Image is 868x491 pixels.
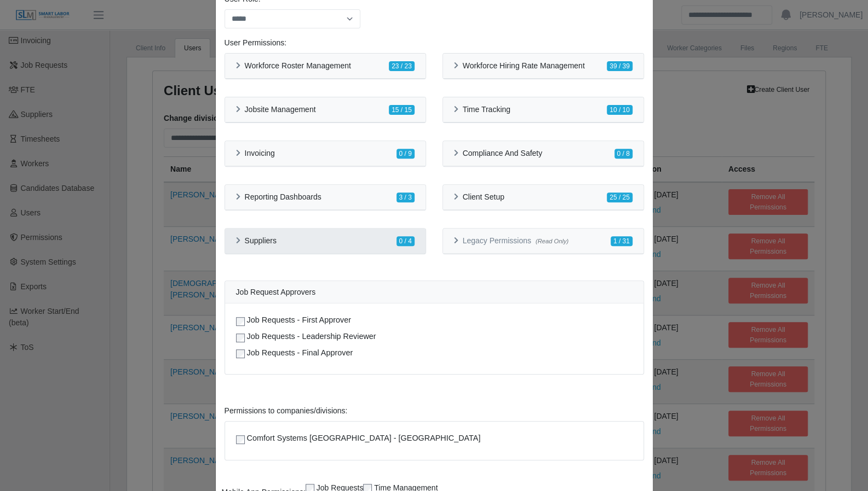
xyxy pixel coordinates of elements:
h6: Suppliers [245,236,277,245]
label: Permissions to companies/divisions: [225,405,348,417]
h6: Job Request Approvers [236,288,633,297]
h6: Legacy Permissions [463,236,569,245]
span: 0 / 9 [396,149,415,159]
span: 1 / 31 [611,236,633,246]
span: 15 / 15 [389,105,414,115]
label: Job Requests - Final Approver [247,347,353,359]
h6: Reporting Dashboards [245,192,321,202]
h6: Client Setup [463,192,504,202]
span: 39 / 39 [607,61,632,71]
span: (Read Only) [536,238,568,244]
label: User Permissions: [225,37,287,49]
span: 0 / 4 [396,236,415,246]
span: 3 / 3 [396,192,415,202]
span: 23 / 23 [389,61,414,71]
span: 0 / 8 [614,149,633,159]
label: Job Requests - First Approver [247,314,351,326]
h6: Jobsite Management [245,105,316,114]
h6: Workforce Roster Management [245,61,351,71]
h6: Invoicing [245,149,275,158]
h6: Compliance And Safety [463,149,543,158]
span: 10 / 10 [607,105,632,115]
h6: Time Tracking [463,105,510,114]
h6: Workforce Hiring Rate Management [463,61,585,71]
span: 25 / 25 [607,192,632,202]
label: Job Requests - Leadership Reviewer [247,331,376,343]
label: Comfort Systems [GEOGRAPHIC_DATA] - [GEOGRAPHIC_DATA] [247,432,481,445]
